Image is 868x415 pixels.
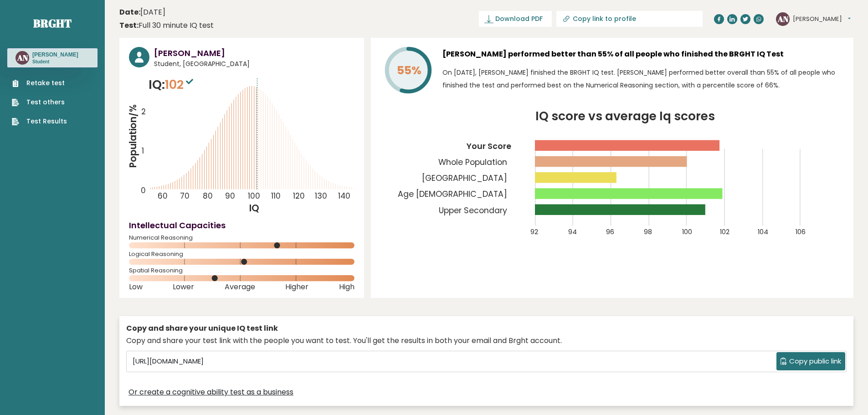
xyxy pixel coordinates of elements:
p: Student [32,59,78,65]
div: Copy and share your unique IQ test link [126,323,847,334]
span: Student, [GEOGRAPHIC_DATA] [154,59,354,69]
p: On [DATE], [PERSON_NAME] finished the BRGHT IQ test. [PERSON_NAME] performed better overall than ... [442,66,844,92]
tspan: 100 [682,227,692,236]
span: Higher [285,285,308,289]
span: Low [129,285,143,289]
div: Copy and share your test link with the people you want to test. You'll get the results in both yo... [126,335,847,346]
tspan: 106 [796,227,806,236]
span: Numerical Reasoning [129,236,354,240]
tspan: 70 [180,190,190,201]
tspan: Upper Secondary [439,205,507,216]
tspan: Age [DEMOGRAPHIC_DATA] [398,189,507,200]
span: Download PDF [495,14,543,24]
h3: [PERSON_NAME] [32,51,78,58]
span: Lower [173,285,194,289]
tspan: 98 [644,227,652,236]
h4: Intellectual Capacities [129,219,354,231]
button: [PERSON_NAME] [793,15,851,24]
tspan: 102 [720,227,729,236]
tspan: Your Score [466,141,511,152]
tspan: 140 [338,190,350,201]
tspan: 60 [158,190,168,201]
tspan: 94 [568,227,577,236]
a: Test others [12,97,67,107]
a: Brght [33,16,72,31]
b: Test: [119,20,139,31]
button: Copy public link [776,352,845,370]
h3: [PERSON_NAME] performed better than 55% of all people who finished the BRGHT IQ Test [442,47,844,61]
b: Date: [119,7,140,17]
span: Logical Reasoning [129,252,354,256]
h3: [PERSON_NAME] [154,47,354,59]
tspan: 110 [271,190,281,201]
span: Copy public link [789,356,841,367]
text: AN [17,52,28,63]
tspan: Whole Population [438,157,507,168]
tspan: 0 [141,185,146,196]
tspan: 90 [225,190,235,201]
tspan: 130 [315,190,328,201]
tspan: 100 [248,190,260,201]
tspan: 2 [141,107,146,118]
tspan: 55% [397,62,421,78]
tspan: 120 [293,190,305,201]
span: Spatial Reasoning [129,269,354,272]
tspan: [GEOGRAPHIC_DATA] [422,173,507,184]
tspan: 104 [758,227,768,236]
text: AN [777,13,789,24]
span: Average [225,285,255,289]
tspan: 96 [606,227,614,236]
span: High [339,285,354,289]
a: Download PDF [479,11,552,27]
div: Full 30 minute IQ test [119,20,214,31]
tspan: 1 [142,145,144,156]
tspan: 92 [530,227,538,236]
tspan: IQ score vs average Iq scores [535,108,715,124]
span: 102 [165,76,195,93]
tspan: IQ [250,202,260,215]
tspan: 80 [203,190,213,201]
a: Or create a cognitive ability test as a business [128,387,293,398]
a: Test Results [12,117,67,126]
p: IQ: [149,76,195,94]
time: [DATE] [119,7,165,18]
a: Retake test [12,78,67,88]
tspan: Population/% [127,104,139,168]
